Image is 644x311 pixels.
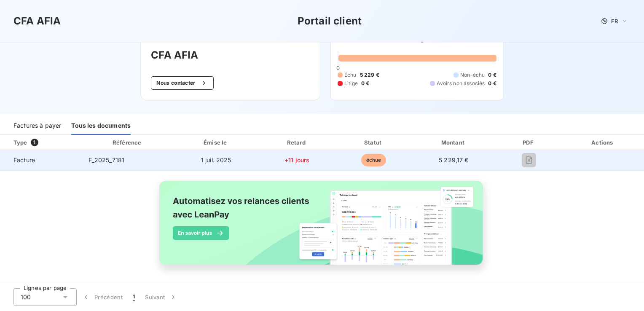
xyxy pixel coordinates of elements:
[21,293,31,301] span: 100
[176,138,257,147] div: Émise le
[497,138,560,147] div: PDF
[140,288,182,306] button: Suivant
[260,138,334,147] div: Retard
[201,156,231,164] span: 1 juil. 2025
[298,13,362,29] h3: Portail client
[344,80,358,87] span: Litige
[13,13,61,29] h3: CFA AFIA
[336,64,340,71] span: 0
[437,80,485,87] span: Avoirs non associés
[152,176,492,279] img: banner
[564,138,642,147] div: Actions
[77,288,128,306] button: Précédent
[361,154,386,166] span: échue
[488,80,496,87] span: 0 €
[413,138,494,147] div: Montant
[611,18,618,24] span: FR
[284,156,309,164] span: +11 jours
[439,156,469,164] span: 5 229,17 €
[460,71,485,79] span: Non-échu
[151,48,310,63] h3: CFA AFIA
[361,80,369,87] span: 0 €
[7,156,75,164] span: Facture
[151,76,213,90] button: Nous contacter
[344,71,357,79] span: Échu
[488,71,496,79] span: 0 €
[113,139,141,146] div: Référence
[31,139,38,146] span: 1
[360,71,379,79] span: 5 229 €
[89,156,125,164] span: F_2025_7181
[13,117,61,135] div: Factures à payer
[338,138,410,147] div: Statut
[71,117,131,135] div: Tous les documents
[133,293,135,301] span: 1
[128,288,140,306] button: 1
[8,138,80,147] div: Type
